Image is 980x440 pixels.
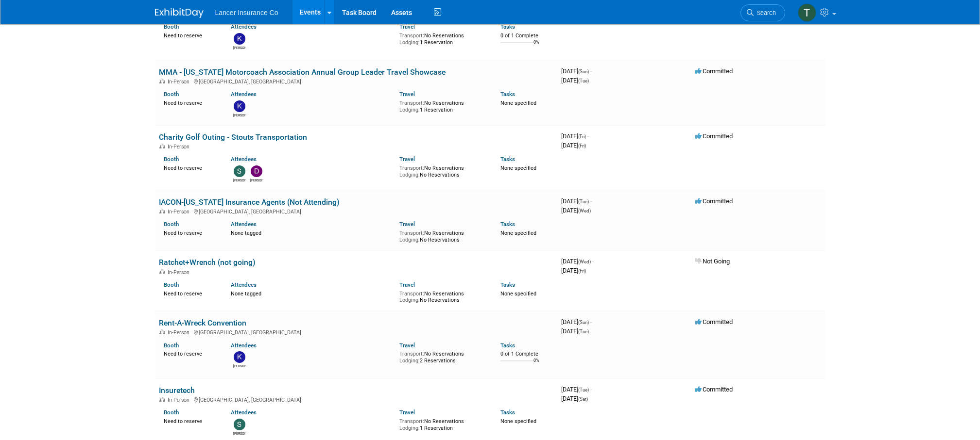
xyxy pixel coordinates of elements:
[561,395,588,402] span: [DATE]
[159,67,446,77] a: MMA - [US_STATE] Motorcoach Association Annual Group Leader Travel Showcase
[578,78,589,83] span: (Tue)
[399,342,415,349] a: Travel
[251,165,262,177] img: Dennis Kelly
[168,269,192,276] span: In-Person
[561,77,589,84] span: [DATE]
[159,269,165,274] img: In-Person Event
[231,289,392,297] div: None tagged
[399,351,424,357] span: Transport:
[215,9,278,16] span: Lancer Insurance Co
[159,144,165,148] img: In-Person Event
[168,209,192,215] span: In-Person
[399,156,415,163] a: Travel
[399,409,415,416] a: Travel
[164,98,217,107] div: Need to reserve
[754,9,776,16] span: Search
[590,318,592,326] span: -
[234,33,245,45] img: Kevin Rose
[234,165,245,177] img: Steven O'Shea
[399,100,424,106] span: Transport:
[578,268,586,274] span: (Fri)
[578,69,589,74] span: (Sun)
[399,349,486,364] div: No Reservations 2 Reservations
[159,328,553,336] div: [GEOGRAPHIC_DATA], [GEOGRAPHIC_DATA]
[168,329,192,336] span: In-Person
[159,258,256,267] a: Ratchet+Wrench (not going)
[533,358,539,371] td: 0%
[159,395,553,403] div: [GEOGRAPHIC_DATA], [GEOGRAPHIC_DATA]
[695,318,733,326] span: Committed
[399,358,420,364] span: Lodging:
[250,177,262,183] div: Dennis Kelly
[164,23,179,30] a: Booth
[164,156,179,163] a: Booth
[168,397,192,403] span: In-Person
[399,39,420,46] span: Lodging:
[399,228,486,243] div: No Reservations No Reservations
[231,221,257,228] a: Attendees
[399,237,420,243] span: Lodging:
[695,67,733,75] span: Committed
[561,267,586,274] span: [DATE]
[231,23,257,30] a: Attendees
[740,4,785,21] a: Search
[695,132,733,140] span: Committed
[231,281,257,288] a: Attendees
[159,397,165,402] img: In-Person Event
[500,351,553,358] div: 0 of 1 Complete
[798,3,816,22] img: Terrence Forrest
[234,100,245,112] img: Kimberlee Bissegger
[164,221,179,228] a: Booth
[399,33,424,39] span: Transport:
[695,197,733,205] span: Committed
[578,396,588,402] span: (Sat)
[159,132,307,142] a: Charity Golf Outing - Stouts Transportation
[159,209,165,213] img: In-Person Event
[399,418,424,424] span: Transport:
[590,386,592,393] span: -
[533,40,539,53] td: 0%
[164,163,217,172] div: Need to reserve
[399,172,420,178] span: Lodging:
[500,221,515,228] a: Tasks
[399,297,420,303] span: Lodging:
[500,281,515,288] a: Tasks
[164,342,179,349] a: Booth
[695,386,733,393] span: Committed
[399,163,486,178] div: No Reservations No Reservations
[590,197,592,205] span: -
[159,318,246,327] a: Rent-A-Wreck Convention
[592,258,594,265] span: -
[500,230,536,236] span: None specified
[233,363,245,369] div: kathy egan
[561,318,592,326] span: [DATE]
[578,320,589,325] span: (Sun)
[695,258,730,265] span: Not Going
[578,329,589,334] span: (Tue)
[231,156,257,163] a: Attendees
[399,416,486,431] div: No Reservations 1 Reservation
[164,349,217,358] div: Need to reserve
[578,134,586,139] span: (Fri)
[159,197,340,207] a: IACON-[US_STATE] Insurance Agents (Not Attending)
[399,23,415,30] a: Travel
[399,230,424,236] span: Transport:
[561,197,592,205] span: [DATE]
[164,281,179,288] a: Booth
[578,199,589,204] span: (Tue)
[587,132,589,140] span: -
[159,77,553,85] div: [GEOGRAPHIC_DATA], [GEOGRAPHIC_DATA]
[561,258,594,265] span: [DATE]
[164,416,217,425] div: Need to reserve
[561,142,586,149] span: [DATE]
[164,409,179,416] a: Booth
[159,386,195,395] a: Insuretech
[233,112,245,118] div: Kimberlee Bissegger
[159,79,165,83] img: In-Person Event
[164,91,179,98] a: Booth
[500,156,515,163] a: Tasks
[168,144,192,150] span: In-Person
[231,91,257,98] a: Attendees
[231,228,392,237] div: None tagged
[500,342,515,349] a: Tasks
